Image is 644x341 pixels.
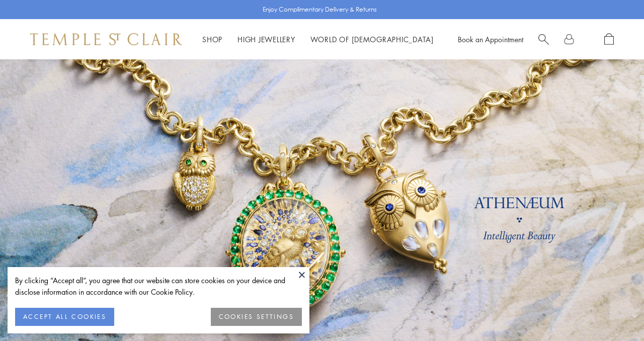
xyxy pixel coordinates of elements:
a: Search [538,33,549,46]
button: ACCEPT ALL COOKIES [15,308,114,326]
a: Book an Appointment [458,34,523,44]
a: High JewelleryHigh Jewellery [237,34,295,44]
button: COOKIES SETTINGS [211,308,302,326]
a: Open Shopping Bag [604,33,614,46]
p: Enjoy Complimentary Delivery & Returns [263,5,377,15]
nav: Main navigation [202,33,434,46]
a: World of [DEMOGRAPHIC_DATA]World of [DEMOGRAPHIC_DATA] [310,34,434,44]
div: By clicking “Accept all”, you agree that our website can store cookies on your device and disclos... [15,275,302,298]
img: Temple St. Clair [30,33,182,45]
a: ShopShop [202,34,222,44]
